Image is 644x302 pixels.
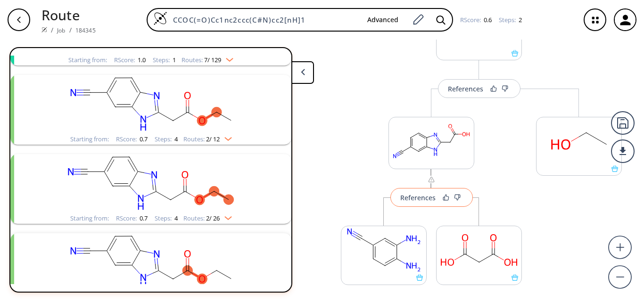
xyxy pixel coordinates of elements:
[537,117,621,165] svg: CCO
[75,26,96,34] a: 184345
[389,117,474,165] svg: N#Cc1ccc2nc(CC(=O)O)[nH]c2c1
[57,26,65,34] a: Job
[221,54,233,62] img: Down
[136,56,146,64] span: 1.0
[116,215,148,221] div: RScore :
[482,16,492,24] span: 0.6
[517,16,522,24] span: 2
[138,214,148,222] span: 0.7
[171,56,176,64] span: 1
[28,75,273,134] svg: CCOC(=O)Cc1nc2ccc(C#N)cc2[nH]1
[360,11,406,29] button: Advanced
[153,57,176,63] div: Steps :
[116,136,148,142] div: RScore :
[70,215,109,221] div: Starting from:
[438,79,520,98] button: References
[206,136,220,142] span: 2 / 12
[341,226,426,274] svg: N#Cc1ccc(N)c(N)c1
[68,57,107,63] div: Starting from:
[499,17,522,23] div: Steps :
[220,133,232,141] img: Down
[448,86,483,92] div: References
[220,212,232,220] img: Down
[173,214,178,222] span: 4
[206,215,220,221] span: 2 / 26
[155,136,178,142] div: Steps :
[138,135,148,143] span: 0.7
[51,25,53,35] li: /
[428,176,435,183] img: warning
[41,27,47,33] img: Spaya logo
[69,25,72,35] li: /
[437,226,521,274] svg: O=C(O)CC(=O)O
[70,136,109,142] div: Starting from:
[182,57,233,63] div: Routes:
[204,57,221,63] span: 7 / 129
[155,215,178,221] div: Steps :
[400,195,436,201] div: References
[460,17,492,23] div: RScore :
[28,233,273,292] svg: CCOC(=O)Cc1nc2ccc(C#N)cc2[nH]1
[173,135,178,143] span: 4
[41,5,96,25] p: Route
[28,154,273,213] svg: CCOC(=O)Cc1nc2ccc(C#N)cc2[nH]1
[167,15,360,24] input: Enter SMILES
[153,11,167,25] img: Logo Spaya
[183,136,232,142] div: Routes:
[114,57,146,63] div: RScore :
[183,215,232,221] div: Routes:
[390,188,473,207] button: References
